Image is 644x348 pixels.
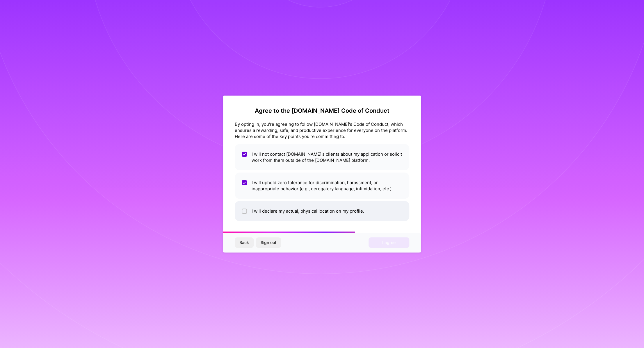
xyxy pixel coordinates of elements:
[235,201,409,221] li: I will declare my actual, physical location on my profile.
[235,173,409,199] li: I will uphold zero tolerance for discrimination, harassment, or inappropriate behavior (e.g., der...
[235,144,409,170] li: I will not contact [DOMAIN_NAME]'s clients about my application or solicit work from them outside...
[256,237,281,248] button: Sign out
[235,237,254,248] button: Back
[261,240,276,245] span: Sign out
[235,107,409,114] h2: Agree to the [DOMAIN_NAME] Code of Conduct
[235,121,409,139] div: By opting in, you're agreeing to follow [DOMAIN_NAME]'s Code of Conduct, which ensures a rewardin...
[239,240,249,245] span: Back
